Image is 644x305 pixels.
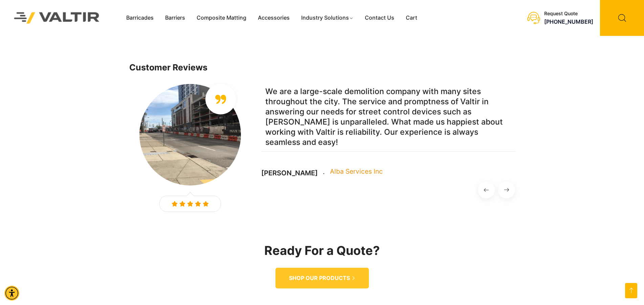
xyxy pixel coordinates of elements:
a: Barricades [120,13,159,23]
a: Industry Solutions [295,13,359,23]
h2: Ready For a Quote? [129,244,515,258]
a: Contact Us [359,13,400,23]
p: We are a large-scale demolition company with many sites throughout the city. The service and prom... [261,82,515,152]
a: Accessories [252,13,295,23]
button: Previous Slide [478,181,495,198]
a: SHOP OUR PRODUCTS [275,268,369,288]
div: . [323,167,325,177]
p: Alba Services Inc [330,167,383,177]
img: Valtir Rentals [5,3,109,33]
img: Russell Levy [139,84,241,186]
span: That’s just what we do. Valtir Rentals has your back. [147,28,313,36]
a: Composite Matting [191,13,252,23]
button: Next Slide [498,181,515,198]
a: Barriers [159,13,191,23]
span: SHOP OUR PRODUCTS [289,275,350,282]
p: [PERSON_NAME] [261,169,318,177]
a: Open this option [625,283,637,298]
div: Accessibility Menu [4,286,19,301]
a: call (888) 496-3625 [544,18,593,25]
h4: Customer Reviews [129,63,515,72]
a: Cart [400,13,423,23]
div: Request Quote [544,11,593,17]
